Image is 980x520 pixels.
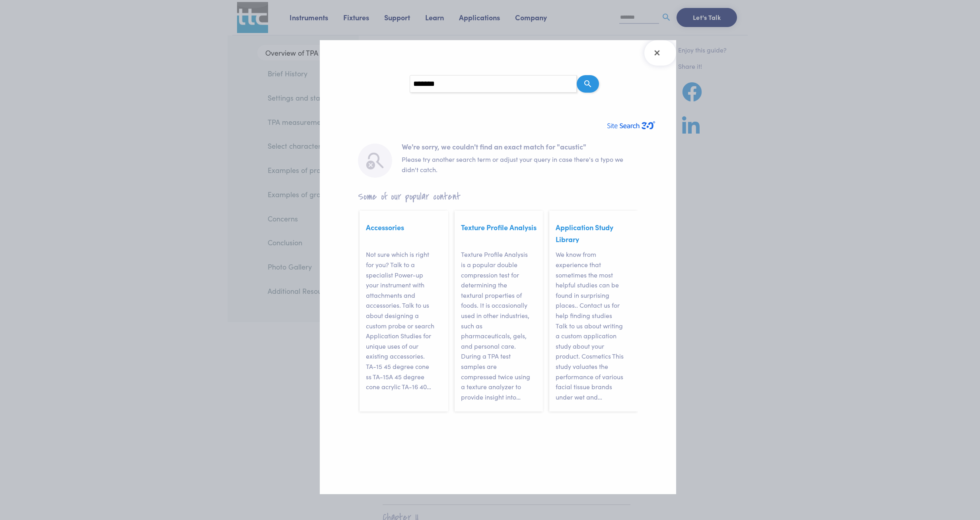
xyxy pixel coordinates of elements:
[556,249,632,409] p: We know from experience that sometimes the most helpful studies can be found in surprising places...
[461,222,537,232] a: Texture Profile Analysis
[402,154,638,175] p: Please try another search term or adjust your query in case there's a typo we didn't catch.
[366,222,404,232] a: Accessories
[577,75,599,93] button: Search
[455,218,543,419] article: Texture Profile Analysis
[556,223,613,244] span: Application Study Library
[366,249,442,409] p: Not sure which is right for you? Talk to a specialist Power-up your instrument with attachments a...
[461,223,537,232] span: Texture Profile Analysis
[549,218,638,419] article: Application Study Library
[320,40,676,494] section: Search Results
[358,190,638,203] h2: Some of our popular content
[360,218,448,419] article: Accessories
[366,223,404,232] span: Accessories
[461,249,537,409] p: Texture Profile Analysis is a popular double compression test for determining the textural proper...
[556,222,613,244] a: Application Study Library
[644,40,676,66] button: Close Search Results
